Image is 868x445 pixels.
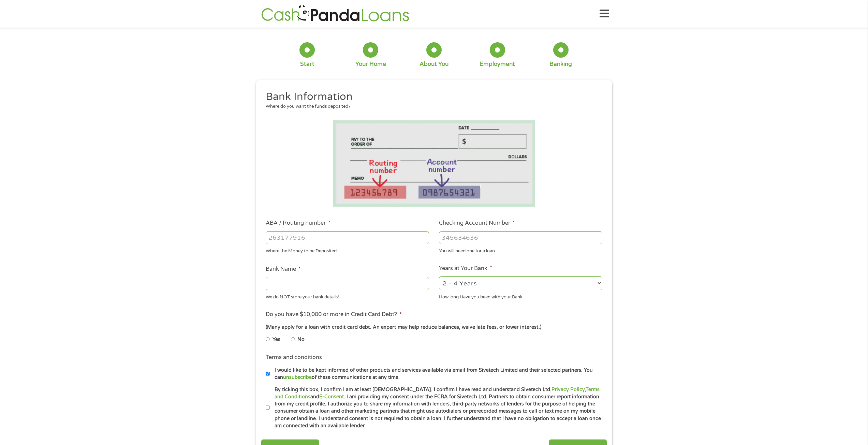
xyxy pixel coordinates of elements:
[480,60,515,68] div: Employment
[266,231,429,244] input: 263177916
[283,374,312,380] a: unsubscribe
[275,387,600,400] a: Terms and Conditions
[270,367,604,381] label: I would like to be kept informed of other products and services available via email from Sivetech...
[355,60,386,68] div: Your Home
[266,291,429,300] div: We do NOT store your bank details!
[300,60,314,68] div: Start
[266,103,597,110] div: Where do you want the funds deposited?
[266,354,322,361] label: Terms and conditions
[439,220,515,227] label: Checking Account Number
[420,60,448,68] div: About You
[266,311,402,318] label: Do you have $10,000 or more in Credit Card Debt?
[439,265,492,272] label: Years at Your Bank
[273,336,280,343] label: Yes
[439,231,602,244] input: 345634636
[270,386,604,430] label: By ticking this box, I confirm I am at least [DEMOGRAPHIC_DATA]. I confirm I have read and unders...
[266,324,602,331] div: (Many apply for a loan with credit card debt. An expert may help reduce balances, waive late fees...
[259,4,411,24] img: GetLoanNow Logo
[333,120,535,207] img: Routing number location
[266,220,330,227] label: ABA / Routing number
[439,246,602,255] div: You will need one for a loan.
[439,291,602,300] div: How long Have you been with your Bank
[297,336,305,343] label: No
[549,60,572,68] div: Banking
[319,394,344,400] a: E-Consent
[551,387,585,392] a: Privacy Policy
[266,90,597,104] h2: Bank Information
[266,246,429,255] div: Where the Money to be Deposited
[266,266,301,273] label: Bank Name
